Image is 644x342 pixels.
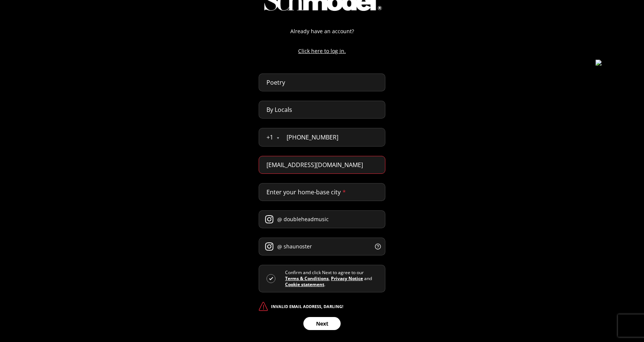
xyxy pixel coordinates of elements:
div: Confirm and click Next to agree to our , and . [285,270,378,288]
span: @ [277,243,282,251]
input: Phone [279,128,385,146]
a: Terms & Conditions [285,275,329,282]
a: Cookie statement [285,281,324,288]
span: @ [277,216,282,223]
a: Click here to log in. [251,47,393,55]
a: Privacy Notice [331,275,363,282]
p: Already have an account? [251,27,393,35]
p: Invalid email address, darling! [271,304,343,310]
button: Next [303,317,341,330]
